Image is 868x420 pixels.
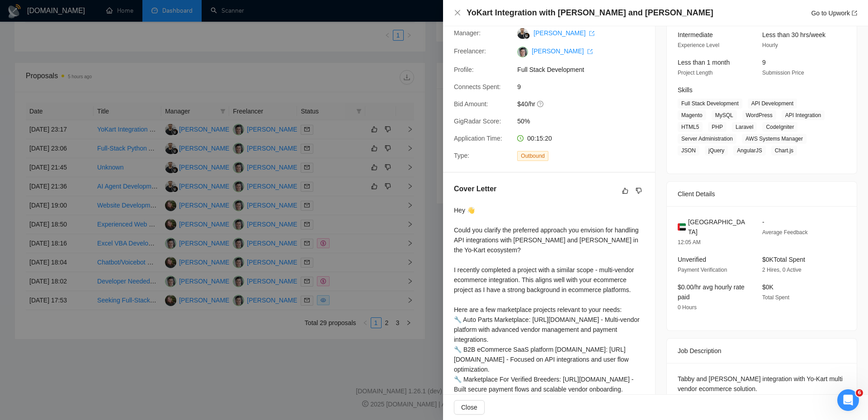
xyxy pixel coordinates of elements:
[517,65,653,75] span: Full Stack Development
[762,283,774,291] span: $0K
[688,217,748,237] span: [GEOGRAPHIC_DATA]
[527,135,552,142] span: 00:15:20
[678,42,719,48] span: Experience Level
[454,184,496,194] h5: Cover Letter
[852,10,857,16] span: export
[517,99,653,109] span: $40/hr
[678,222,686,232] img: 🇦🇪
[678,146,699,156] span: JSON
[678,99,742,109] span: Full Stack Development
[454,400,485,415] button: Close
[762,294,789,301] span: Total Spent
[678,283,745,301] span: $0.00/hr avg hourly rate paid
[732,122,757,132] span: Laravel
[762,256,805,263] span: $0K Total Spent
[587,49,593,54] span: export
[762,42,778,48] span: Hourly
[620,185,631,196] button: like
[762,31,826,38] span: Less than 30 hrs/week
[678,110,706,120] span: Magento
[678,122,703,132] span: HTML5
[517,151,548,161] span: Outbound
[678,267,727,273] span: Payment Verification
[454,9,461,16] span: close
[762,122,797,132] span: CodeIgniter
[748,99,797,109] span: API Development
[454,47,486,55] span: Freelancer:
[678,256,706,263] span: Unverified
[454,83,501,90] span: Connects Spent:
[678,134,736,144] span: Server Administration
[712,110,737,120] span: MySQL
[771,146,797,156] span: Chart.js
[762,218,764,226] span: -
[454,66,474,73] span: Profile:
[517,116,653,126] span: 50%
[678,70,712,76] span: Project Length
[532,47,593,55] a: [PERSON_NAME] export
[762,59,766,66] span: 9
[589,31,594,36] span: export
[678,304,697,311] span: 0 Hours
[856,389,863,396] span: 6
[454,152,469,159] span: Type:
[678,339,846,363] div: Job Description
[517,135,524,142] span: clock-circle
[461,402,477,412] span: Close
[517,47,528,57] img: c1Tebym3BND9d52IcgAhOjDIggZNrr93DrArCnDDhQCo9DNa2fMdUdlKkX3cX7l7jn
[454,100,488,108] span: Bid Amount:
[708,122,726,132] span: PHP
[678,182,846,206] div: Client Details
[678,59,730,66] span: Less than 1 month
[533,29,594,37] a: [PERSON_NAME] export
[633,185,644,196] button: dislike
[467,7,713,19] h4: YoKart Integration with [PERSON_NAME] and [PERSON_NAME]
[678,31,713,38] span: Intermediate
[454,118,501,125] span: GigRadar Score:
[622,187,628,194] span: like
[537,100,544,108] span: question-circle
[733,146,765,156] span: AngularJS
[636,187,642,194] span: dislike
[678,239,701,245] span: 12:05 AM
[742,110,776,120] span: WordPress
[517,82,653,92] span: 9
[678,86,693,94] span: Skills
[454,135,502,142] span: Application Time:
[782,110,825,120] span: API Integration
[762,229,808,236] span: Average Feedback
[762,267,802,273] span: 2 Hires, 0 Active
[811,9,857,17] a: Go to Upworkexport
[524,33,530,39] img: gigradar-bm.png
[762,70,804,76] span: Submission Price
[837,389,859,411] iframe: Intercom live chat
[742,134,807,144] span: AWS Systems Manager
[454,9,461,17] button: Close
[454,29,481,37] span: Manager:
[705,146,728,156] span: jQuery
